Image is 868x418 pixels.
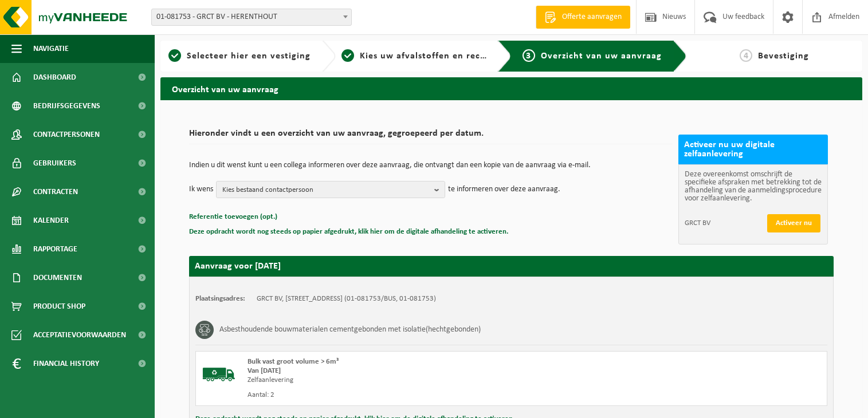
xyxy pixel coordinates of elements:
span: 01-081753 - GRCT BV - HERENTHOUT [152,9,351,25]
span: Navigatie [33,34,69,63]
h2: Activeer nu uw digitale zelfaanlevering [678,135,828,164]
div: Zelfaanlevering [248,376,557,385]
span: Bedrijfsgegevens [33,92,100,120]
span: 4 [740,49,752,62]
strong: Plaatsingsadres: [195,295,245,302]
span: 01-081753 - GRCT BV - HERENTHOUT [151,9,352,26]
span: Bulk vast groot volume > 6m³ [248,358,339,365]
td: GRCT BV, [STREET_ADDRESS] (01-081753/BUS, 01-081753) [257,294,436,303]
strong: Aanvraag voor [DATE] [195,262,281,271]
strong: Van [DATE] [248,367,281,374]
p: te informeren over deze aanvraag. [448,181,560,198]
button: Referentie toevoegen (opt.) [189,210,277,224]
span: Dashboard [33,63,76,92]
span: Rapportage [33,235,77,263]
span: Contracten [33,178,78,206]
a: Offerte aanvragen [536,6,630,29]
span: Bevestiging [758,52,809,61]
p: Ik wens [189,181,213,198]
a: 1Selecteer hier een vestiging [166,49,313,63]
button: Deze opdracht wordt nog steeds op papier afgedrukt, klik hier om de digitale afhandeling te activ... [189,224,508,239]
span: Documenten [33,263,82,292]
button: Kies bestaand contactpersoon [216,181,445,198]
span: GRCT BV [685,219,766,228]
span: Selecteer hier een vestiging [187,52,311,61]
span: 3 [523,49,535,62]
span: Acceptatievoorwaarden [33,321,126,349]
span: Kalender [33,206,69,235]
div: Aantal: 2 [248,391,557,400]
span: Kies bestaand contactpersoon [222,182,430,199]
span: 2 [341,49,354,62]
span: Offerte aanvragen [559,11,625,23]
h2: Overzicht van uw aanvraag [160,77,862,100]
span: Financial History [33,349,99,378]
img: BL-SO-LV.png [202,357,236,392]
h3: Asbesthoudende bouwmaterialen cementgebonden met isolatie(hechtgebonden) [219,321,481,339]
span: Kies uw afvalstoffen en recipiënten [360,52,517,61]
h2: Hieronder vindt u een overzicht van uw aanvraag, gegroepeerd per datum. [189,129,673,144]
span: Overzicht van uw aanvraag [541,52,662,61]
span: 1 [168,49,181,62]
span: Product Shop [33,292,85,321]
span: Contactpersonen [33,120,100,149]
p: Indien u dit wenst kunt u een collega informeren over deze aanvraag, die ontvangt dan een kopie v... [189,161,673,169]
p: Deze overeenkomst omschrijft de specifieke afspraken met betrekking tot de afhandeling van de aan... [685,171,822,203]
span: Gebruikers [33,149,76,178]
a: 2Kies uw afvalstoffen en recipiënten [341,49,488,63]
button: Activeer nu [767,214,820,232]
